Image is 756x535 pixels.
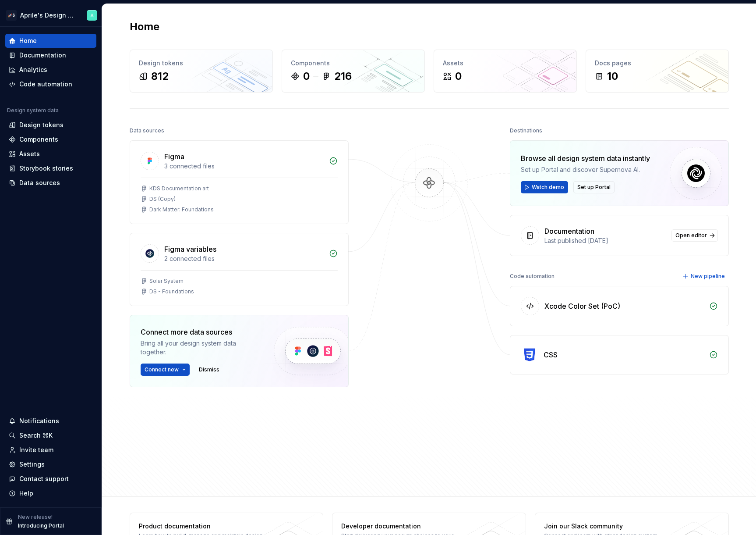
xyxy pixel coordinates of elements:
[291,59,416,68] div: Components
[434,50,577,93] a: Assets0
[510,270,555,282] div: Code automation
[532,184,564,191] span: Watch demo
[19,474,69,483] div: Contact support
[5,457,96,471] a: Settings
[5,77,96,91] a: Code automation
[680,270,729,282] button: New pipeline
[19,460,45,469] div: Settings
[130,140,349,224] a: Figma3 connected filesKDS Documentation artDS (Copy)Dark Matter: Foundations
[334,69,352,83] div: 216
[164,254,324,263] div: 2 connected files
[7,107,59,114] div: Design system data
[544,350,558,360] div: CSS
[19,164,73,173] div: Storybook stories
[521,165,650,174] div: Set up Portal and discover Supernova AI.
[139,522,266,531] div: Product documentation
[19,178,60,187] div: Data sources
[586,50,729,93] a: Docs pages10
[19,417,59,425] div: Notifications
[164,151,184,162] div: Figma
[544,236,666,245] div: Last published [DATE]
[149,206,214,213] div: Dark Matter: Foundations
[5,34,96,48] a: Home
[607,69,618,83] div: 10
[20,11,76,20] div: Aprile's Design System
[521,153,650,164] div: Browse all design system data instantly
[573,181,615,193] button: Set up Portal
[19,446,53,454] div: Invite team
[145,366,179,373] span: Connect new
[5,472,96,486] button: Contact support
[199,366,219,373] span: Dismiss
[151,69,169,83] div: 812
[5,118,96,132] a: Design tokens
[19,489,33,498] div: Help
[544,522,671,531] div: Join our Slack community
[5,428,96,442] button: Search ⌘K
[577,184,611,191] span: Set up Portal
[19,80,72,89] div: Code automation
[149,185,209,192] div: KDS Documentation art
[130,233,349,306] a: Figma variables2 connected filesSolar SystemDS - Foundations
[130,50,273,93] a: Design tokens812
[510,125,542,137] div: Destinations
[19,65,47,74] div: Analytics
[691,273,725,280] span: New pipeline
[2,6,100,25] button: 🚀SAprile's Design SystemArtem
[5,48,96,62] a: Documentation
[455,69,462,83] div: 0
[19,36,37,45] div: Home
[195,364,223,376] button: Dismiss
[87,10,97,21] img: Artem
[5,443,96,457] a: Invite team
[5,147,96,161] a: Assets
[521,181,568,193] button: Watch demo
[5,414,96,428] button: Notifications
[19,150,40,158] div: Assets
[19,431,53,440] div: Search ⌘K
[164,162,324,171] div: 3 connected files
[18,522,64,529] p: Introducing Portal
[282,50,425,93] a: Components0216
[141,327,259,337] div: Connect more data sources
[671,229,718,242] a: Open editor
[18,514,53,521] p: New release!
[341,522,469,531] div: Developer documentation
[5,161,96,175] a: Storybook stories
[5,176,96,190] a: Data sources
[149,196,176,203] div: DS (Copy)
[149,278,184,285] div: Solar System
[149,288,194,295] div: DS - Foundations
[595,59,720,68] div: Docs pages
[675,232,707,239] span: Open editor
[5,486,96,500] button: Help
[5,63,96,77] a: Analytics
[443,59,568,68] div: Assets
[19,121,64,129] div: Design tokens
[141,364,190,376] button: Connect new
[130,20,159,34] h2: Home
[164,244,216,254] div: Figma variables
[5,132,96,146] a: Components
[544,301,620,311] div: Xcode Color Set (PoC)
[544,226,594,236] div: Documentation
[141,339,259,357] div: Bring all your design system data together.
[303,69,310,83] div: 0
[6,10,17,21] div: 🚀S
[139,59,264,68] div: Design tokens
[130,125,164,137] div: Data sources
[19,51,66,60] div: Documentation
[19,135,58,144] div: Components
